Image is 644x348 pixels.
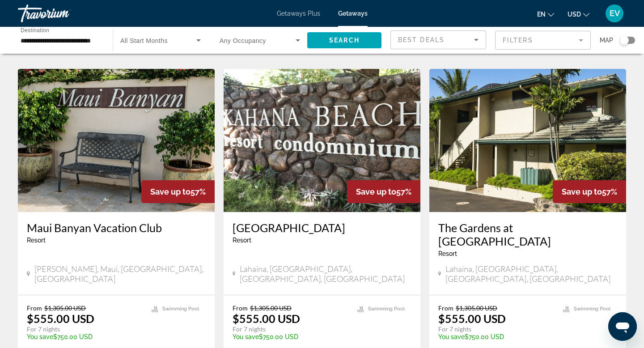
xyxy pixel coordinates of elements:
[224,69,420,212] img: C608E01X.jpg
[603,4,626,23] button: User Menu
[562,187,602,196] span: Save up to
[27,312,94,325] p: $555.00 USD
[233,221,411,234] a: [GEOGRAPHIC_DATA]
[568,8,589,21] button: Change currency
[495,30,591,50] button: Filter
[27,333,143,340] p: $750.00 USD
[141,180,215,203] div: 57%
[162,306,199,312] span: Swimming Pool
[574,306,610,312] span: Swimming Pool
[356,187,396,196] span: Save up to
[438,333,465,340] span: You save
[307,32,381,48] button: Search
[568,11,581,18] span: USD
[18,69,215,212] img: C615E01X.jpg
[233,333,259,340] span: You save
[233,325,348,333] p: For 7 nights
[34,264,206,284] span: [PERSON_NAME], Maui, [GEOGRAPHIC_DATA], [GEOGRAPHIC_DATA]
[27,237,46,244] span: Resort
[27,221,206,234] a: Maui Banyan Vacation Club
[438,250,457,257] span: Resort
[438,325,554,333] p: For 7 nights
[368,306,405,312] span: Swimming Pool
[329,37,360,44] span: Search
[233,312,300,325] p: $555.00 USD
[445,264,617,284] span: Lahaina, [GEOGRAPHIC_DATA], [GEOGRAPHIC_DATA], [GEOGRAPHIC_DATA]
[537,11,546,18] span: en
[233,237,251,244] span: Resort
[438,221,617,248] a: The Gardens at [GEOGRAPHIC_DATA]
[537,8,554,21] button: Change language
[250,304,292,312] span: $1,305.00 USD
[608,312,637,341] iframe: Button to launch messaging window
[233,333,348,340] p: $750.00 USD
[398,36,445,43] span: Best Deals
[44,304,86,312] span: $1,305.00 USD
[338,10,368,17] a: Getaways
[347,180,420,203] div: 57%
[438,312,506,325] p: $555.00 USD
[27,333,53,340] span: You save
[398,34,479,45] mat-select: Sort by
[21,27,49,33] span: Destination
[120,37,168,44] span: All Start Months
[456,304,497,312] span: $1,305.00 USD
[438,304,453,312] span: From
[220,37,266,44] span: Any Occupancy
[18,2,107,25] a: Travorium
[277,10,320,17] a: Getaways Plus
[438,333,554,340] p: $750.00 USD
[27,325,143,333] p: For 7 nights
[610,9,620,18] span: EV
[240,264,411,284] span: Lahaina, [GEOGRAPHIC_DATA], [GEOGRAPHIC_DATA], [GEOGRAPHIC_DATA]
[600,34,613,47] span: Map
[429,69,626,212] img: C613E01X.jpg
[27,304,42,312] span: From
[150,187,191,196] span: Save up to
[553,180,626,203] div: 57%
[233,304,248,312] span: From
